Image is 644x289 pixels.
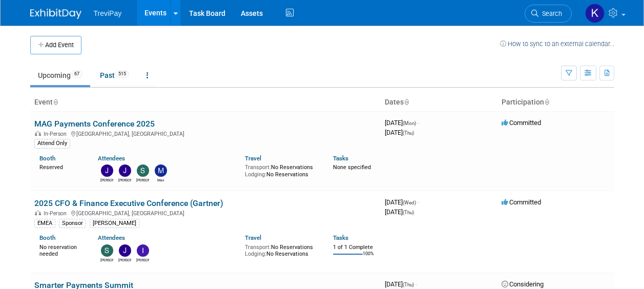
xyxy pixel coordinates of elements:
div: Attend Only [34,139,70,148]
img: Jon Loveless [119,164,131,177]
span: 515 [115,70,129,78]
img: Jeff Coppolo [119,244,131,257]
a: How to sync to an external calendar... [500,40,614,48]
div: Jeff Coppolo [118,257,131,263]
div: Sara Ouhsine [100,257,113,263]
img: Santiago de la Lama [137,164,149,177]
div: [GEOGRAPHIC_DATA], [GEOGRAPHIC_DATA] [34,129,377,137]
div: No Reservations No Reservations [245,162,318,178]
span: [DATE] [385,198,419,206]
span: (Thu) [403,130,414,136]
img: In-Person Event [35,131,41,136]
div: 1 of 1 Complete [333,244,377,251]
img: In-Person Event [35,210,41,215]
span: [DATE] [385,208,414,216]
th: Event [30,94,381,111]
span: Committed [502,198,541,206]
span: (Thu) [403,210,414,215]
div: Santiago de la Lama [136,177,149,183]
span: (Thu) [403,282,414,287]
span: (Wed) [403,200,416,205]
span: [DATE] [385,280,417,288]
div: Sponsor [59,219,86,228]
span: None specified [333,164,371,171]
a: Search [525,5,572,23]
a: Travel [245,234,261,241]
a: Sort by Event Name [53,98,58,106]
span: - [416,280,417,288]
a: Booth [39,155,55,162]
button: Add Event [30,36,81,54]
th: Participation [497,94,614,111]
div: Reserved [39,162,83,171]
img: Sara Ouhsine [101,244,113,257]
span: TreviPay [94,9,122,17]
a: 2025 CFO & Finance Executive Conference (Gartner) [34,198,223,208]
a: Tasks [333,234,348,241]
img: Max Almerico [155,164,167,177]
div: EMEA [34,219,55,228]
div: [PERSON_NAME] [90,219,139,228]
a: Upcoming67 [30,66,90,85]
span: (Mon) [403,120,416,126]
a: Attendees [98,234,125,241]
span: - [418,198,419,206]
div: [GEOGRAPHIC_DATA], [GEOGRAPHIC_DATA] [34,209,377,217]
a: Tasks [333,155,348,162]
img: Jay Iannnini [101,164,113,177]
th: Dates [381,94,497,111]
span: Considering [502,280,544,288]
span: In-Person [44,210,70,217]
div: Jay Iannnini [100,177,113,183]
img: ExhibitDay [30,9,81,19]
img: Inez Berkhof [137,244,149,257]
a: Attendees [98,155,125,162]
span: Lodging: [245,171,266,178]
td: 100% [363,251,374,265]
div: Max Almerico [154,177,167,183]
a: Past515 [92,66,137,85]
span: Committed [502,119,541,127]
div: No reservation needed [39,242,83,258]
a: MAG Payments Conference 2025 [34,119,155,129]
img: Kora Licht [585,4,605,23]
div: No Reservations No Reservations [245,242,318,258]
a: Travel [245,155,261,162]
div: Jon Loveless [118,177,131,183]
span: Lodging: [245,251,266,257]
span: 67 [71,70,82,78]
span: Transport: [245,244,271,251]
span: [DATE] [385,129,414,136]
span: [DATE] [385,119,419,127]
span: In-Person [44,131,70,137]
a: Sort by Participation Type [544,98,549,106]
span: Search [538,10,562,17]
div: Inez Berkhof [136,257,149,263]
span: Transport: [245,164,271,171]
span: - [418,119,419,127]
a: Booth [39,234,55,241]
a: Sort by Start Date [404,98,409,106]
